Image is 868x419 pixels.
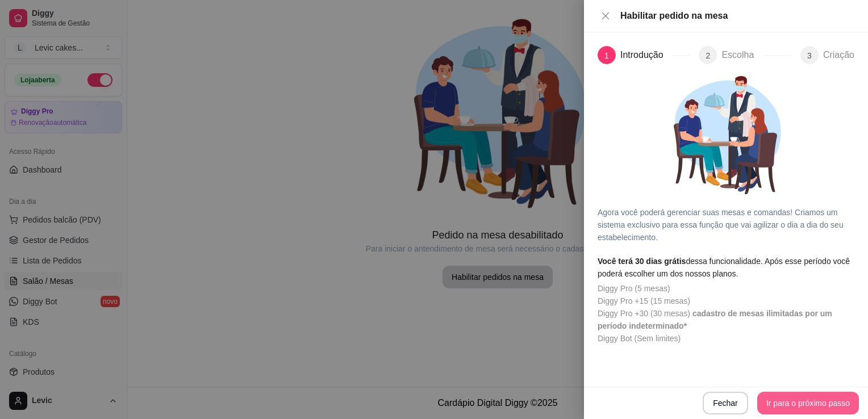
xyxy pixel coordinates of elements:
button: Fechar [703,392,748,414]
img: Garçonete [655,64,797,206]
button: Ir para o próximo passo [757,392,859,414]
div: Introdução [620,46,673,64]
span: close [601,11,610,20]
span: 3 [807,51,812,60]
span: Você terá 30 dias grátis [598,257,686,266]
span: Diggy Pro +15 (15 mesas) [598,295,854,307]
span: Diggy Bot (Sem limites) [598,332,854,345]
span: Diggy Pro +30 (30 mesas) [598,307,854,332]
button: Close [598,11,614,22]
div: Habilitar pedido na mesa [620,9,854,23]
article: Agora você poderá gerenciar suas mesas e comandas! Criamos um sistema exclusivo para essa função ... [598,206,854,244]
article: dessa funcionalidade. Após esse período você poderá escolher um dos nossos planos. [598,255,854,280]
div: Criação [823,46,854,64]
span: 2 [706,51,711,60]
div: Escolha [721,46,763,64]
span: cadastro de mesas ilimitadas por um período indeterminado* [598,309,832,330]
span: 1 [604,51,609,60]
span: Diggy Pro (5 mesas) [598,282,854,295]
